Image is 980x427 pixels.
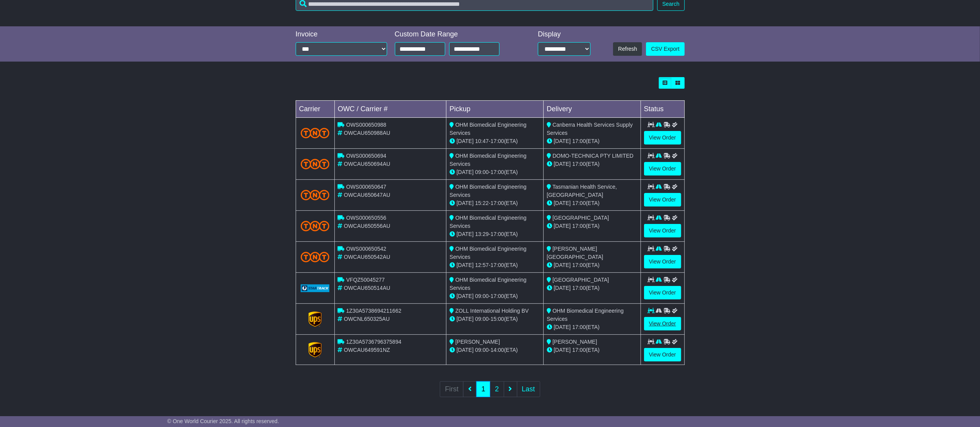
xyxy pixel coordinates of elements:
[572,223,586,229] span: 17:00
[346,339,401,345] span: 1Z30A5736796375894
[476,381,490,397] a: 1
[475,231,489,237] span: 13:29
[543,101,641,118] td: Delivery
[475,262,489,268] span: 12:57
[450,168,540,176] div: - (ETA)
[301,190,330,200] img: TNT_Domestic.png
[450,277,527,291] span: OHM Biomedical Engineering Services
[554,285,571,291] span: [DATE]
[547,284,637,292] div: (ETA)
[547,246,603,260] span: [PERSON_NAME][GEOGRAPHIC_DATA]
[450,215,527,229] span: OHM Biomedical Engineering Services
[644,317,681,331] a: View Order
[301,128,330,138] img: TNT_Domestic.png
[296,30,387,39] div: Invoice
[547,261,637,269] div: (ETA)
[346,215,386,221] span: OWS000650556
[395,30,519,39] div: Custom Date Range
[301,221,330,231] img: TNT_Domestic.png
[475,293,489,299] span: 09:00
[554,200,571,206] span: [DATE]
[450,315,540,323] div: - (ETA)
[553,339,597,345] span: [PERSON_NAME]
[308,342,322,358] img: GetCarrierServiceLogo
[491,293,504,299] span: 17:00
[344,130,390,136] span: OWCAU650988AU
[456,169,474,175] span: [DATE]
[572,138,586,144] span: 17:00
[572,161,586,167] span: 17:00
[456,262,474,268] span: [DATE]
[547,160,637,168] div: (ETA)
[167,418,279,424] span: © One World Courier 2025. All rights reserved.
[344,192,390,198] span: OWCAU650647AU
[554,223,571,229] span: [DATE]
[491,262,504,268] span: 17:00
[554,324,571,330] span: [DATE]
[554,347,571,353] span: [DATE]
[346,277,385,283] span: VFQZ50045277
[553,215,609,221] span: [GEOGRAPHIC_DATA]
[554,138,571,144] span: [DATE]
[450,292,540,300] div: - (ETA)
[346,308,401,314] span: 1Z30A5738694211662
[553,277,609,283] span: [GEOGRAPHIC_DATA]
[450,137,540,145] div: - (ETA)
[644,224,681,238] a: View Order
[644,348,681,362] a: View Order
[456,200,474,206] span: [DATE]
[491,138,504,144] span: 17:00
[346,246,386,252] span: OWS000650542
[547,184,617,198] span: Tasmanian Health Service, [GEOGRAPHIC_DATA]
[450,346,540,354] div: - (ETA)
[450,261,540,269] div: - (ETA)
[641,101,684,118] td: Status
[346,122,386,128] span: OWS000650988
[475,138,489,144] span: 10:47
[455,308,529,314] span: ZOLL International Holding BV
[572,262,586,268] span: 17:00
[572,200,586,206] span: 17:00
[346,153,386,159] span: OWS000650694
[344,254,390,260] span: OWCAU650542AU
[475,169,489,175] span: 09:00
[613,42,642,56] button: Refresh
[547,122,633,136] span: Canberra Health Services Supply Services
[344,223,390,229] span: OWCAU650556AU
[644,162,681,176] a: View Order
[572,285,586,291] span: 17:00
[491,347,504,353] span: 14:00
[450,184,527,198] span: OHM Biomedical Engineering Services
[301,159,330,169] img: TNT_Domestic.png
[547,199,637,207] div: (ETA)
[344,285,390,291] span: OWCAU650514AU
[554,161,571,167] span: [DATE]
[644,255,681,269] a: View Order
[456,138,474,144] span: [DATE]
[450,246,527,260] span: OHM Biomedical Engineering Services
[456,231,474,237] span: [DATE]
[308,312,322,327] img: GetCarrierServiceLogo
[344,161,390,167] span: OWCAU650694AU
[644,286,681,300] a: View Order
[301,252,330,262] img: TNT_Domestic.png
[450,230,540,238] div: - (ETA)
[346,184,386,190] span: OWS000650647
[301,284,330,292] img: GetCarrierServiceLogo
[455,339,500,345] span: [PERSON_NAME]
[547,308,624,322] span: OHM Biomedical Engineering Services
[517,381,540,397] a: Last
[475,347,489,353] span: 09:00
[547,222,637,230] div: (ETA)
[572,347,586,353] span: 17:00
[296,101,334,118] td: Carrier
[547,346,637,354] div: (ETA)
[491,200,504,206] span: 17:00
[572,324,586,330] span: 17:00
[446,101,544,118] td: Pickup
[456,347,474,353] span: [DATE]
[491,169,504,175] span: 17:00
[344,316,389,322] span: OWCNL650325AU
[547,323,637,331] div: (ETA)
[547,137,637,145] div: (ETA)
